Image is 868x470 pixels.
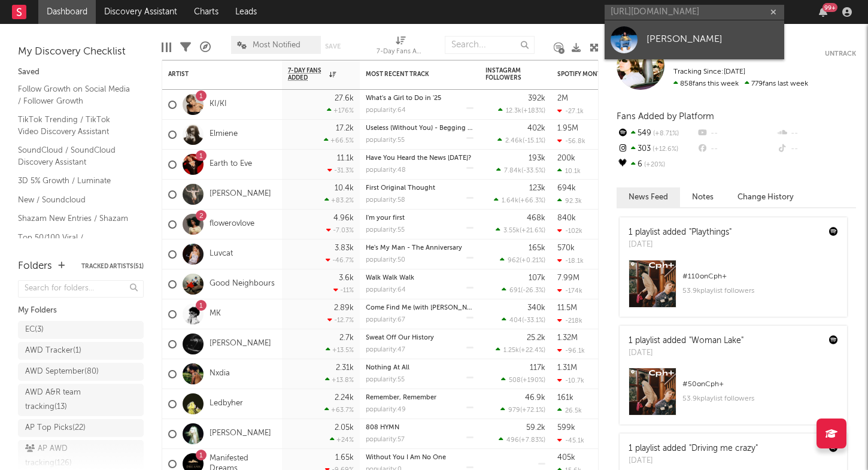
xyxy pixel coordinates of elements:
span: Fans Added by Platform [617,112,714,121]
div: 2.31k [336,364,354,372]
span: +21.6 % [521,228,544,234]
span: 496 [506,437,519,444]
a: 808 HYMN [366,424,399,431]
span: -33.1 % [524,317,544,324]
div: popularity: 64 [366,107,406,114]
div: -56.8k [557,137,585,145]
div: 599k [557,424,575,432]
div: Sweat Off Our History [366,335,474,341]
div: ( ) [502,316,545,324]
a: Sweat Off Our History [366,335,434,341]
div: -45.1k [557,436,584,444]
div: 1.95M [557,125,578,132]
input: Search for folders... [18,280,144,298]
a: Walk Walk Walk [366,275,414,281]
span: -26.3 % [523,287,544,294]
div: 53.9k playlist followers [682,284,838,298]
div: Have You Heard the News Today? [366,155,474,162]
div: Artist [168,71,258,78]
span: +8.71 % [651,131,679,137]
div: popularity: 47 [366,347,405,353]
input: Search for artists [605,5,784,20]
div: 117k [530,364,545,372]
a: AWD September(80) [18,363,144,381]
div: 303 [617,141,696,157]
div: AWD Tracker ( 1 ) [25,344,81,358]
span: 2.46k [505,138,523,144]
div: 1.32M [557,334,578,342]
a: Top 50/100 Viral / Spotify/Apple Discovery Assistant [18,231,132,268]
a: flowerovlove [210,219,254,229]
div: 17.2k [336,125,354,132]
a: AP Top Picks(22) [18,419,144,437]
div: Edit Columns [162,30,171,65]
div: 46.9k [525,394,545,402]
div: +66.5 % [324,137,354,144]
div: popularity: 67 [366,317,405,323]
div: 107k [529,274,545,282]
div: 2M [557,95,568,102]
a: Useless (Without You) - Begging Remix [366,125,487,132]
div: [PERSON_NAME] [647,32,778,47]
div: # 110 on Cph+ [682,269,838,284]
div: 402k [527,125,545,132]
a: [PERSON_NAME] [210,429,271,439]
div: ( ) [496,346,545,354]
a: AWD Tracker(1) [18,342,144,360]
span: +22.4 % [521,347,544,354]
div: 2.7k [339,334,354,342]
span: 12.3k [506,108,521,114]
div: -11 % [333,286,354,294]
span: 1.25k [503,347,519,354]
span: 404 [509,317,522,324]
div: -46.7 % [326,256,354,264]
a: EC(3) [18,321,144,339]
div: AWD A&R team tracking ( 13 ) [25,386,110,414]
div: 11.5M [557,304,577,312]
div: EC ( 3 ) [25,323,44,337]
div: My Folders [18,304,144,318]
button: Tracked Artists(51) [81,263,144,269]
a: Earth to Eve [210,159,252,169]
a: Follow Growth on Social Media / Follower Growth [18,83,132,107]
span: Tracking Since: [DATE] [673,68,745,75]
div: 694k [557,184,576,192]
div: 4.96k [333,214,354,222]
a: Without You I Am No One [366,454,446,461]
div: 11.1k [337,154,354,162]
div: popularity: 55 [366,137,405,144]
div: 193k [529,154,545,162]
div: 1.65k [335,454,354,462]
div: ( ) [498,107,545,114]
a: Elmiene [210,129,238,140]
a: Come Find Me (with [PERSON_NAME]) [366,305,484,311]
div: 10.4k [335,184,354,192]
div: -12.7 % [327,316,354,324]
div: Spotify Monthly Listeners [557,71,647,78]
a: Nothing At All [366,365,409,371]
a: [PERSON_NAME] [210,339,271,349]
div: ( ) [500,406,545,414]
div: popularity: 50 [366,257,405,263]
a: Have You Heard the News [DATE]? [366,155,471,162]
span: +0.21 % [521,257,544,264]
div: +176 % [327,107,354,114]
div: -- [696,126,776,141]
span: 7.84k [504,168,521,174]
span: +72.1 % [522,407,544,414]
a: Remember, Remember [366,395,436,401]
div: ( ) [502,286,545,294]
div: 7-Day Fans Added (7-Day Fans Added) [377,30,424,65]
div: ( ) [499,436,545,444]
div: Walk Walk Walk [366,275,474,281]
div: -96.1k [557,347,585,354]
a: First Original Thought [366,185,435,192]
div: +83.2 % [324,196,354,204]
div: Nothing At All [366,365,474,371]
span: +12.6 % [651,146,678,153]
div: 92.3k [557,197,582,205]
div: ( ) [494,196,545,204]
div: 549 [617,126,696,141]
button: Untrack [825,48,856,60]
div: 53.9k playlist followers [682,392,838,406]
